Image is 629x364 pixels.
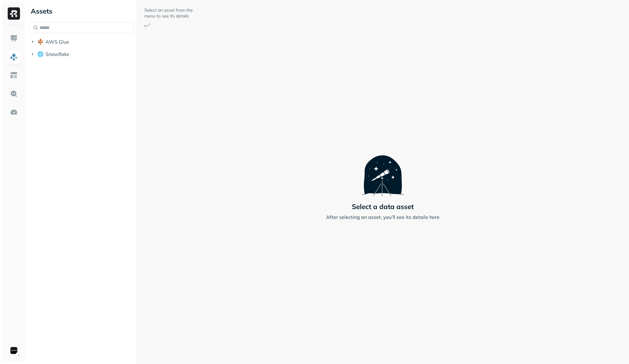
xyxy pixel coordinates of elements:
img: Assets [10,53,18,61]
p: After selecting an asset, you’ll see its details here [326,213,440,221]
img: Telescope [362,143,404,196]
img: Dashboard [10,34,18,42]
img: Asset Explorer [10,71,18,79]
div: Assets [30,6,134,16]
img: root [38,51,44,57]
img: Query Explorer [10,90,18,98]
img: Arrow [144,23,150,27]
img: Sonos [10,346,18,355]
p: Select a data asset [352,202,414,211]
button: AWS Glue [30,37,134,47]
img: Ryft [8,7,20,20]
span: AWS Glue [46,39,69,45]
img: Optimization [10,108,18,116]
img: root [38,39,44,45]
button: Snowflake [30,49,134,59]
p: Select an asset from the menu to see its details [144,7,193,19]
span: Snowflake [46,51,70,57]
